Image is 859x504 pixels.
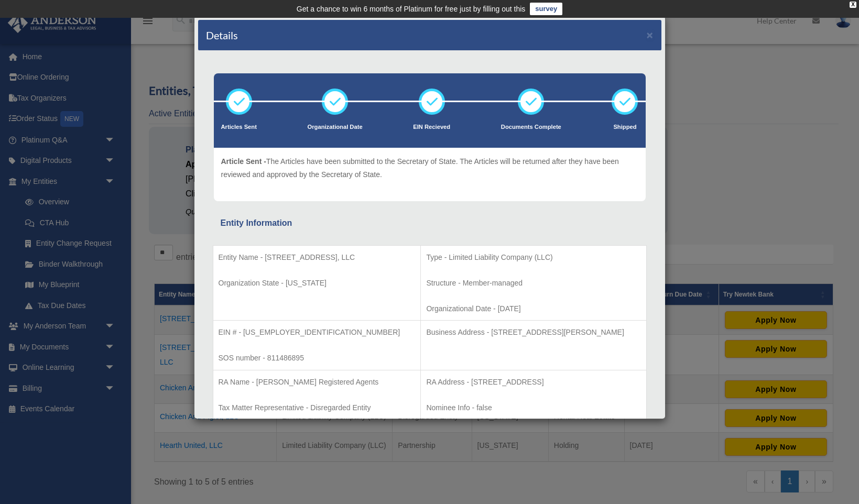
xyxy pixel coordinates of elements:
[426,277,640,290] p: Structure - Member-managed
[647,29,654,40] button: ×
[221,155,638,181] p: The Articles have been submitted to the Secretary of State. The Articles will be returned after t...
[426,376,640,389] p: RA Address - [STREET_ADDRESS]
[426,326,640,339] p: Business Address - [STREET_ADDRESS][PERSON_NAME]
[297,3,526,15] div: Get a chance to win 6 months of Platinum for free just by filling out this
[850,2,856,8] div: close
[426,401,640,414] p: Nominee Info - false
[219,326,416,339] p: EIN # - [US_EMPLOYER_IDENTIFICATION_NUMBER]
[612,122,638,133] p: Shipped
[219,376,416,389] p: RA Name - [PERSON_NAME] Registered Agents
[219,251,416,264] p: Entity Name - [STREET_ADDRESS], LLC
[219,277,416,290] p: Organization State - [US_STATE]
[221,216,639,231] div: Entity Information
[308,122,363,133] p: Organizational Date
[221,122,257,133] p: Articles Sent
[501,122,561,133] p: Documents Complete
[426,251,640,264] p: Type - Limited Liability Company (LLC)
[221,157,266,166] span: Article Sent -
[219,401,416,414] p: Tax Matter Representative - Disregarded Entity
[206,28,238,42] h4: Details
[530,3,562,15] a: survey
[413,122,450,133] p: EIN Recieved
[219,352,416,365] p: SOS number - 811486895
[426,302,640,315] p: Organizational Date - [DATE]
